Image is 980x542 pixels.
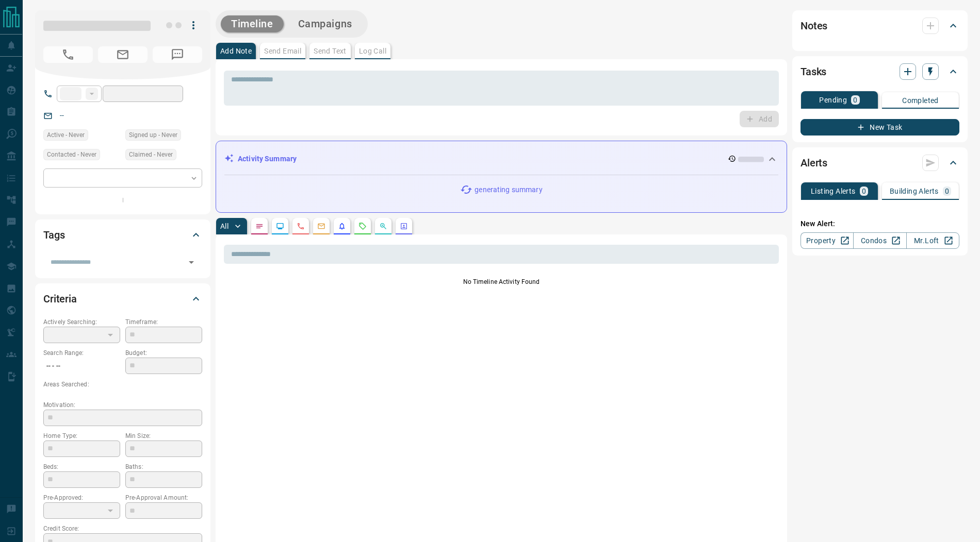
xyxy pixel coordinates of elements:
[801,59,959,84] div: Tasks
[811,188,856,195] p: Listing Alerts
[43,493,120,502] p: Pre-Approved:
[43,524,202,533] p: Credit Score:
[801,18,827,34] h2: Notes
[853,96,857,104] p: 0
[801,155,827,171] h2: Alerts
[475,184,542,195] p: generating summary
[125,317,202,327] p: Timeframe:
[288,15,363,32] button: Campaigns
[220,47,252,55] p: Add Note
[255,222,264,230] svg: Notes
[43,227,64,243] h2: Tags
[945,188,949,195] p: 0
[297,222,305,230] svg: Calls
[358,222,367,230] svg: Requests
[801,63,826,80] h2: Tasks
[221,15,284,32] button: Timeline
[43,348,120,358] p: Search Range:
[902,97,939,104] p: Completed
[153,46,202,63] span: No Number
[43,462,120,471] p: Beds:
[184,255,199,269] button: Open
[276,222,284,230] svg: Lead Browsing Activity
[125,462,202,471] p: Baths:
[43,431,120,441] p: Home Type:
[801,13,959,38] div: Notes
[43,286,202,311] div: Criteria
[125,493,202,502] p: Pre-Approval Amount:
[338,222,346,230] svg: Listing Alerts
[379,222,387,230] svg: Opportunities
[43,317,120,327] p: Actively Searching:
[129,149,173,160] span: Claimed - Never
[125,348,202,358] p: Budget:
[60,111,64,120] a: --
[224,149,778,168] div: Activity Summary
[43,358,120,375] p: -- - --
[801,150,959,175] div: Alerts
[43,380,202,389] p: Areas Searched:
[129,130,177,140] span: Signed up - Never
[98,46,148,63] span: No Email
[400,222,408,230] svg: Agent Actions
[220,223,228,230] p: All
[853,232,906,249] a: Condos
[317,222,325,230] svg: Emails
[819,96,847,104] p: Pending
[890,188,939,195] p: Building Alerts
[43,291,77,307] h2: Criteria
[43,223,202,247] div: Tags
[801,232,854,249] a: Property
[224,277,779,286] p: No Timeline Activity Found
[238,154,297,164] p: Activity Summary
[47,149,96,160] span: Contacted - Never
[43,46,93,63] span: No Number
[801,218,959,229] p: New Alert:
[43,400,202,410] p: Motivation:
[906,232,959,249] a: Mr.Loft
[862,188,866,195] p: 0
[125,431,202,441] p: Min Size:
[47,130,85,140] span: Active - Never
[801,119,959,135] button: New Task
